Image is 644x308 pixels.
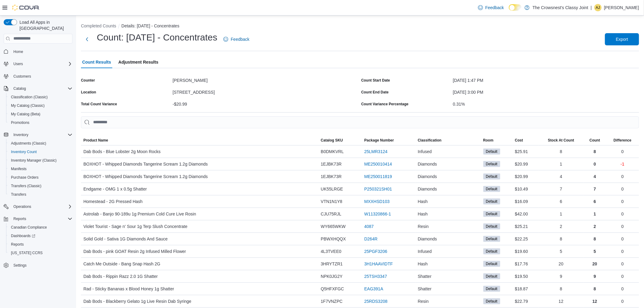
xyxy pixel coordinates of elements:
[13,216,26,221] span: Reports
[9,140,72,147] span: Adjustments (Classic)
[6,139,75,148] button: Adjustments (Classic)
[539,195,584,208] div: 6
[513,183,538,195] div: $10.49
[11,120,30,125] span: Promotions
[9,232,38,240] a: Dashboards
[17,19,72,31] span: Load All Apps in [GEOGRAPHIC_DATA]
[513,145,538,158] div: $25.91
[13,132,28,137] span: Inventory
[83,160,208,168] span: BOXHOT - Whipped Diamonds Tangerine Scream 1.2g Diamonds
[81,90,96,95] label: Location
[9,174,41,181] a: Purchase Orders
[83,248,186,255] span: Dab Bods - pink GOAT Resin 2g Infused Milled Flower
[453,99,639,107] div: 0.31%
[483,261,500,267] span: Default
[83,273,158,280] span: Dab Bods - Rippin Razz 2.0 1G Shatter
[364,298,387,305] a: 25RDS3208
[81,33,93,45] button: Next
[486,211,498,217] span: Default
[483,298,500,304] span: Default
[82,56,111,68] span: Count Results
[231,36,249,42] span: Feedback
[11,103,45,108] span: My Catalog (Classic)
[1,202,75,211] button: Operations
[418,273,432,280] span: Shatter
[621,160,625,168] p: -1
[418,138,442,143] span: Classification
[590,138,600,143] span: Count
[11,85,28,92] button: Catalog
[483,149,500,155] span: Default
[486,249,498,254] span: Default
[483,286,500,292] span: Default
[11,184,41,188] span: Transfers (Classic)
[9,165,72,173] span: Manifests
[483,186,500,192] span: Default
[6,148,75,156] button: Inventory Count
[9,241,26,248] a: Reports
[605,33,639,45] button: Export
[321,273,343,280] span: NPK0JG2Y
[321,185,343,193] span: UK55LRGE
[6,101,75,110] button: My Catalog (Classic)
[321,160,341,168] span: 1EJBK73R
[6,223,75,232] button: Canadian Compliance
[321,138,343,143] span: Catalog SKU
[485,5,504,11] span: Feedback
[364,210,391,218] a: W11320866-1
[483,138,494,143] span: Room
[321,298,343,305] span: 1F7VNZPC
[6,182,75,190] button: Transfers (Classic)
[513,195,538,208] div: $16.09
[539,208,584,220] div: 1
[621,298,624,305] p: 0
[533,4,588,11] p: The Crowsnest's Classy Joint
[364,173,392,180] a: ME250011819
[418,210,428,218] span: Hash
[6,173,75,182] button: Purchase Orders
[539,145,584,158] div: 8
[364,235,378,243] a: D264R
[594,248,596,255] p: 5
[594,4,602,11] div: Adrianna Janzen
[594,223,596,230] p: 2
[483,236,500,242] span: Default
[486,186,498,192] span: Default
[9,191,29,198] a: Transfers
[621,148,624,155] p: 0
[11,149,37,154] span: Inventory Count
[418,185,437,193] span: Diamonds
[83,285,174,292] span: Rad - Sticky Bananas x Blood Honey 1g Shatter
[513,233,538,245] div: $22.25
[9,182,72,190] span: Transfers (Classic)
[539,233,584,245] div: 8
[321,148,344,155] span: B0DMKVRL
[9,232,72,240] span: Dashboards
[418,223,429,230] span: Resin
[621,198,624,205] p: 0
[486,236,498,242] span: Default
[418,148,432,155] span: Infused
[6,110,75,118] button: My Catalog (Beta)
[418,235,437,243] span: Diamonds
[418,285,432,292] span: Shatter
[486,149,498,154] span: Default
[483,198,500,205] span: Default
[11,158,57,163] span: Inventory Manager (Classic)
[6,118,75,127] button: Promotions
[83,260,160,268] span: Catch Me Outside - Bang Snap Hash 2G
[11,215,29,222] button: Reports
[11,95,48,100] span: Classification (Classic)
[11,225,47,230] span: Canadian Compliance
[1,131,75,139] button: Inventory
[539,258,584,270] div: 20
[1,215,75,223] button: Reports
[11,73,33,80] a: Customers
[83,198,143,205] span: Homestead - 2G Pressed Hash
[81,116,639,128] input: This is a search bar. As you type, the results lower in the page will automatically filter.
[606,135,639,145] button: Difference
[9,119,32,126] a: Promotions
[13,61,23,66] span: Users
[83,173,208,180] span: BOXHOT - Whipped Diamonds Tangerine Scream 1.2g Diamonds
[13,74,31,79] span: Customers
